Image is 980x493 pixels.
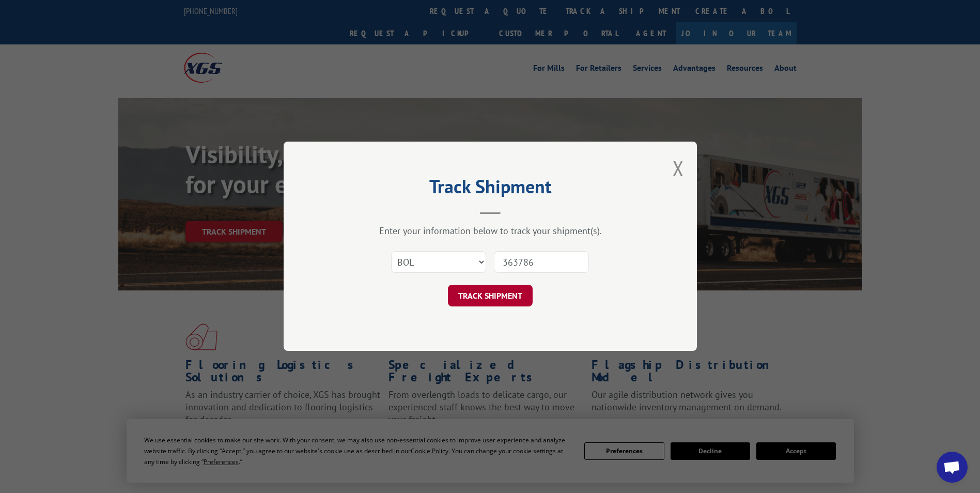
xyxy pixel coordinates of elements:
button: TRACK SHIPMENT [448,285,533,307]
div: Enter your information below to track your shipment(s). [335,225,645,237]
button: Close modal [673,155,684,182]
div: Open chat [937,452,968,483]
input: Number(s) [494,252,589,273]
h2: Track Shipment [335,179,645,199]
